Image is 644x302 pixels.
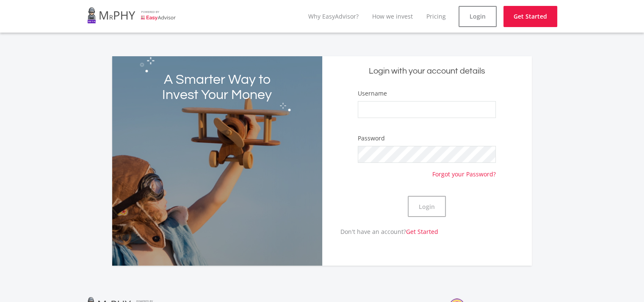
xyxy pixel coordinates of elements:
[459,6,497,27] a: Login
[406,228,438,236] a: Get Started
[358,89,387,98] label: Username
[432,163,496,178] a: Forgot your Password?
[372,12,413,20] a: How we invest
[308,12,359,20] a: Why EasyAdvisor?
[322,227,438,236] p: Don't have an account?
[154,72,280,103] h2: A Smarter Way to Invest Your Money
[426,12,446,20] a: Pricing
[358,134,385,143] label: Password
[329,66,525,77] h5: Login with your account details
[408,196,446,217] button: Login
[503,6,557,27] a: Get Started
